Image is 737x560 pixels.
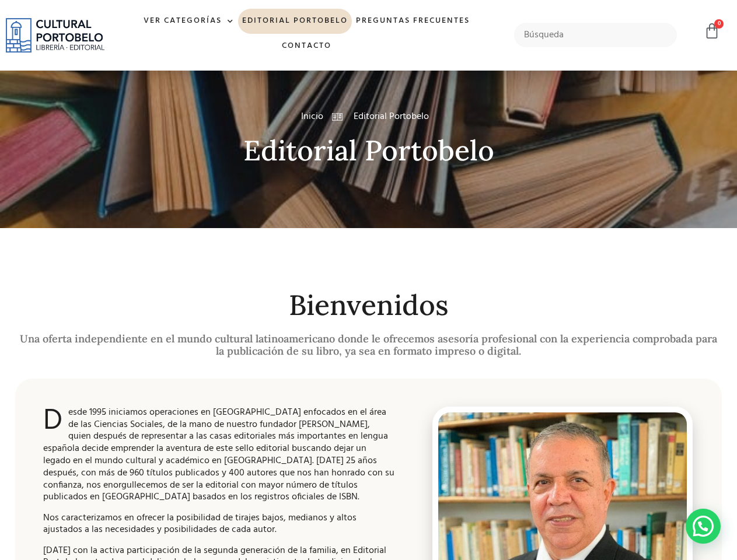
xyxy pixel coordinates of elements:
span: 0 [714,19,724,29]
p: esde 1995 iniciamos operaciones en [GEOGRAPHIC_DATA] enfocados en el área de las Ciencias Sociale... [43,407,395,503]
h2: Bienvenidos [15,290,722,321]
a: Contacto [278,34,336,59]
h2: Editorial Portobelo [15,135,722,166]
div: Contactar por WhatsApp [686,509,721,544]
h2: Una oferta independiente en el mundo cultural latinoamericano donde le ofrecemos asesoría profesi... [15,332,722,358]
a: Ver Categorías [139,9,238,34]
a: Inicio [301,110,323,124]
span: Editorial Portobelo [351,110,429,124]
a: 0 [704,23,720,40]
span: D [43,407,62,436]
a: Editorial Portobelo [238,9,352,34]
a: Preguntas frecuentes [352,9,474,34]
p: Nos caracterizamos en ofrecer la posibilidad de tirajes bajos, medianos y altos ajustados a las n... [43,512,395,537]
input: Búsqueda [514,23,677,47]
